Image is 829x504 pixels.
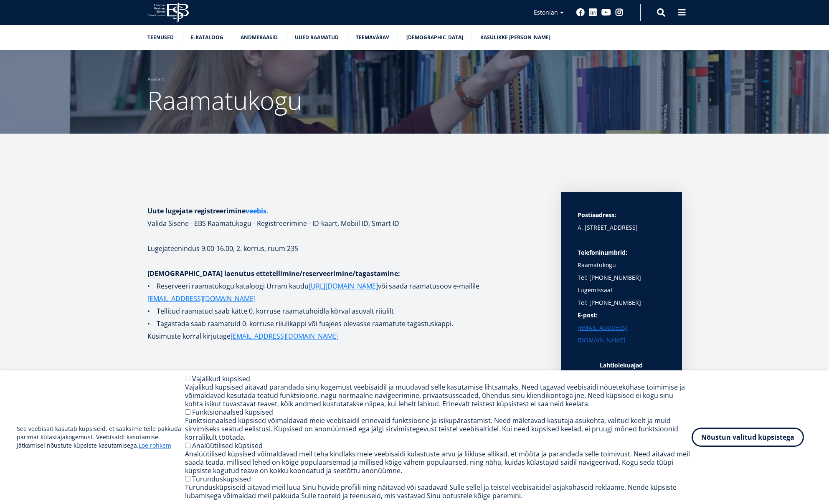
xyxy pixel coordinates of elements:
span: Raamatukogu [147,83,302,117]
strong: [DEMOGRAPHIC_DATA] laenutus ettetellimine/reserveerimine/tagastamine: [147,269,400,278]
a: [DEMOGRAPHIC_DATA] [406,33,463,42]
a: Kasulikke [PERSON_NAME] [480,33,550,42]
a: veebis [246,205,266,217]
h1: . Valida Sisene - EBS Raamatukogu - Registreerimine - ID-kaart, Mobiil ID, Smart ID [147,205,544,230]
a: Loe rohkem [139,441,171,450]
a: Andmebaasid [241,33,278,42]
div: Vajalikud küpsised aitavad parandada sinu kogemust veebisaidil ja muudavad selle kasutamise lihts... [185,383,692,408]
p: See veebisait kasutab küpsiseid, et saaksime teile pakkuda parimat külastajakogemust. Veebisaidi ... [17,425,185,450]
strong: Telefoninumbrid: [578,248,627,256]
strong: Lahtiolekuajad [600,361,643,369]
p: Tel: [PHONE_NUMBER] [578,296,665,309]
a: [EMAIL_ADDRESS][DOMAIN_NAME] [578,322,665,347]
div: Funktsionaalsed küpsised võimaldavad meie veebisaidil erinevaid funktsioone ja isikupärastamist. ... [185,416,692,441]
a: Teemavärav [356,33,389,42]
p: • Reserveeri raamatukogu kataloogi Urram kaudu või saada raamatusoov e-mailile [147,280,544,305]
a: Linkedin [589,8,597,17]
label: Analüütilised küpsised [192,441,263,450]
a: [URL][DOMAIN_NAME] [309,280,378,292]
a: Uued raamatud [295,33,339,42]
p: A. [STREET_ADDRESS] [578,221,665,234]
a: [EMAIL_ADDRESS][DOMAIN_NAME] [231,330,339,342]
div: Analüütilised küpsised võimaldavad meil teha kindlaks meie veebisaidi külastuste arvu ja liikluse... [185,450,692,475]
strong: E-post: [578,311,598,319]
a: E-kataloog [191,33,223,42]
button: Nõustun valitud küpsistega [692,428,804,447]
a: Teenused [147,33,174,42]
a: Instagram [615,8,624,17]
div: Turundusküpsiseid aitavad meil luua Sinu huvide profiili ning näitavad või saadavad Sulle sellel ... [185,483,692,500]
p: • Tagastada saab raamatuid 0. korruse riiulikappi või fuajees olevasse raamatute tagastuskappi. [147,317,544,330]
strong: Postiaadress: [578,211,616,219]
p: • Tellitud raamatud saab kätte 0. korruse raamatuhoidla kõrval asuvalt riiulilt [147,305,544,317]
strong: Uute lugejate registreerimine [147,206,266,215]
p: Küsimuste korral kirjutage [147,330,544,342]
p: Tel: [PHONE_NUMBER] Lugemissaal [578,271,665,296]
label: Vajalikud küpsised [192,374,250,383]
label: Turundusküpsised [192,474,251,484]
a: [EMAIL_ADDRESS][DOMAIN_NAME] [147,292,256,305]
label: Funktsionaalsed küpsised [192,408,273,417]
p: Lugejateenindus 9.00-16.00, 2. korrus, ruum 235 [147,242,544,255]
a: Avaleht [147,75,165,84]
a: Facebook [576,8,585,17]
p: Raamatukogu [578,246,665,271]
a: Youtube [601,8,611,17]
